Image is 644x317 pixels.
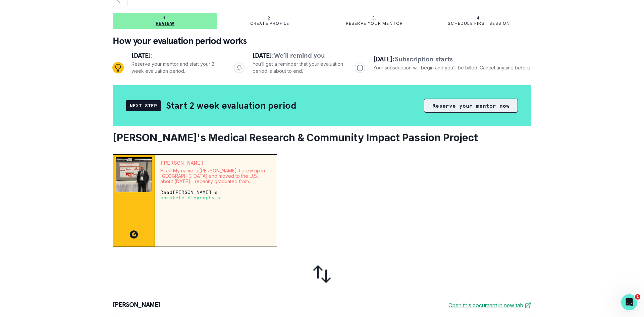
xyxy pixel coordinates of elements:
p: 3. [372,15,376,21]
p: Review [156,21,174,26]
p: Schedule first session [448,21,510,26]
div: Next Step [126,100,161,111]
h2: Start 2 week evaluation period [166,100,296,111]
h2: [PERSON_NAME]'s Medical Research & Community Impact Passion Project [113,131,531,144]
img: CC image [130,230,138,239]
p: How your evaluation period works [113,34,531,48]
p: [PERSON_NAME] [160,160,271,165]
img: Mentor Image [116,157,152,192]
p: 4. [477,15,481,21]
iframe: Intercom live chat [621,294,637,310]
p: You’ll get a reminder that your evaluation period is about to end. [253,60,344,74]
div: Progress [113,50,531,85]
span: [DATE]: [373,55,395,63]
span: We’ll remind you [274,51,325,60]
p: Reserve your mentor [346,21,403,26]
button: Reserve your mentor now [424,99,518,113]
p: [PERSON_NAME] [113,301,160,309]
span: [DATE]: [253,51,274,60]
p: Hi all! My name is [PERSON_NAME]. I grew up in [GEOGRAPHIC_DATA] and moved to the U.S. about [DAT... [160,168,271,184]
a: complete biography → [160,195,221,200]
p: Your subscription will begin and you’ll be billed. Cancel anytime before. [373,64,531,71]
span: [DATE]: [131,51,153,60]
p: Reserve your mentor and start your 2 week evaluation period. [131,60,223,74]
a: Open this document in new tab [448,301,531,309]
span: Subscription starts [395,55,453,63]
span: 1 [635,294,640,300]
p: 1. [163,15,167,21]
p: Read [PERSON_NAME] 's [160,190,271,200]
p: Create profile [250,21,289,26]
p: 2. [268,15,272,21]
